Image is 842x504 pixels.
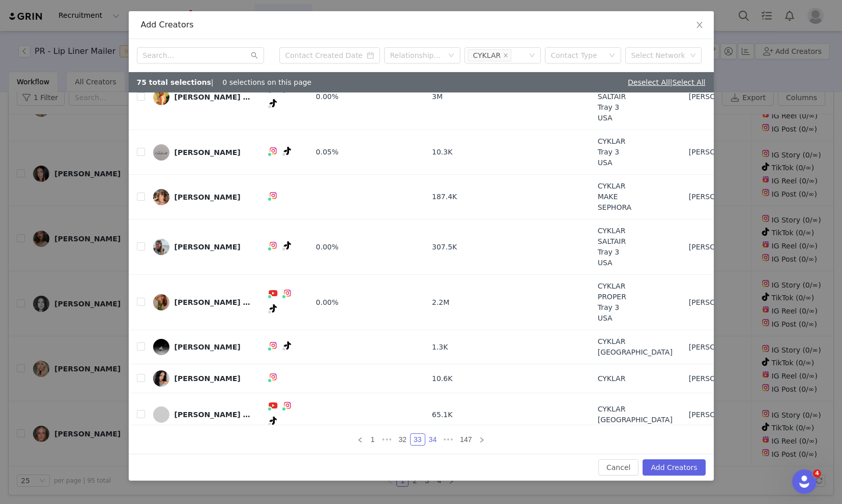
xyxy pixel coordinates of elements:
[432,192,457,202] span: 187.4K
[153,406,251,423] a: [PERSON_NAME] [PERSON_NAME]
[473,50,501,61] div: CYKLAR
[390,50,443,60] div: Relationship Stage
[689,91,748,102] span: [PERSON_NAME]
[432,409,452,420] span: 65.1K
[153,189,251,205] a: [PERSON_NAME]
[379,433,395,446] span: •••
[269,241,277,249] img: instagram.svg
[598,136,626,168] span: CYKLAR Tray 3 USA
[137,77,312,88] div: | 0 selections on this page
[175,243,241,251] div: [PERSON_NAME]
[316,297,338,308] span: 0.00%
[689,297,748,308] span: [PERSON_NAME]
[153,239,169,255] img: 11d24e71-c428-425f-a798-dc56da8de4ac.jpg
[269,192,277,200] img: instagram.svg
[598,281,626,324] span: CYKLAR PROPER Tray 3 USA
[432,242,457,253] span: 307.5K
[432,91,443,102] span: 3M
[153,370,251,387] a: [PERSON_NAME]
[269,341,277,350] img: instagram.svg
[269,373,277,381] img: instagram.svg
[316,91,338,102] span: 0.00%
[175,374,241,383] div: [PERSON_NAME]
[425,433,441,446] li: 34
[643,459,705,476] button: Add Creators
[440,433,456,446] li: Next 3 Pages
[153,239,251,255] a: [PERSON_NAME]
[468,49,512,61] li: CYKLAR
[432,373,452,384] span: 10.6K
[251,52,258,59] i: icon: search
[432,342,448,353] span: 1.3K
[695,21,704,29] i: icon: close
[141,19,702,30] div: Add Creators
[689,409,748,420] span: [PERSON_NAME]
[366,433,379,446] li: 1
[283,401,292,409] img: instagram.svg
[367,52,374,59] i: icon: calendar
[316,242,338,253] span: 0.00%
[426,434,440,445] a: 34
[609,52,615,59] i: icon: down
[689,147,748,157] span: [PERSON_NAME]
[448,52,454,59] i: icon: down
[598,459,638,476] button: Cancel
[316,147,338,157] span: 0.05%
[598,181,631,213] span: CYKLAR MAKE SEPHORA
[813,469,821,478] span: 4
[689,242,748,253] span: [PERSON_NAME]
[598,373,626,384] span: CYKLAR
[689,342,748,353] span: [PERSON_NAME]
[631,50,686,60] div: Select Network
[175,93,251,101] div: [PERSON_NAME] [PERSON_NAME]
[153,294,169,310] img: 982f66ce-d3b0-4ae3-b390-0ac5123fc518.jpg
[153,89,169,105] img: 777cb711-ed59-43f7-b2c1-2b05b3f5f3b7.jpg
[367,434,378,445] a: 1
[153,370,169,387] img: eb1f8428-d390-4dcb-b1a2-ee3114028072--s.jpg
[153,339,169,355] img: ea16d4b8-a9ed-488e-a6ee-c86fddbd2319--s.jpg
[598,226,626,268] span: CYKLAR SALTAIR Tray 3 USA
[689,373,748,384] span: [PERSON_NAME]
[269,147,277,155] img: instagram.svg
[476,433,488,446] li: Next Page
[153,294,251,310] a: [PERSON_NAME] [PERSON_NAME]
[153,89,251,105] a: [PERSON_NAME] [PERSON_NAME]
[410,433,425,446] li: 33
[685,11,714,40] button: Close
[175,148,241,156] div: [PERSON_NAME]
[283,289,292,297] img: instagram.svg
[153,144,169,161] img: 1855b73a-4853-4e20-9936-49bebab41f46.jpg
[137,78,211,86] b: 75 total selections
[673,78,706,86] a: Select All
[432,297,449,308] span: 2.2M
[411,434,425,445] a: 33
[598,70,626,123] span: CYKLAR PROPER SALTAIR Tray 3 USA
[153,339,251,355] a: [PERSON_NAME]
[175,411,251,419] div: [PERSON_NAME] [PERSON_NAME]
[395,433,410,446] li: 32
[379,433,395,446] li: Previous 3 Pages
[153,189,169,205] img: df78727a-c28e-4125-9069-5e67b1505a0a.jpg
[628,78,670,86] a: Deselect All
[354,433,366,446] li: Previous Page
[598,404,673,425] span: CYKLAR [GEOGRAPHIC_DATA]
[432,147,452,157] span: 10.3K
[551,50,604,60] div: Contact Type
[440,433,456,446] span: •••
[175,193,241,201] div: [PERSON_NAME]
[395,434,410,445] a: 32
[598,336,673,358] span: CYKLAR [GEOGRAPHIC_DATA]
[690,52,696,59] i: icon: down
[137,47,264,64] input: Search...
[456,433,475,446] li: 147
[175,298,251,306] div: [PERSON_NAME] [PERSON_NAME]
[457,434,475,445] a: 147
[479,437,485,443] i: icon: right
[279,47,380,64] input: Contact Created Date
[670,78,706,86] span: |
[175,343,241,351] div: [PERSON_NAME]
[792,469,817,494] iframe: Intercom live chat
[689,192,748,202] span: [PERSON_NAME]
[153,144,251,161] a: [PERSON_NAME]
[357,437,363,443] i: icon: left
